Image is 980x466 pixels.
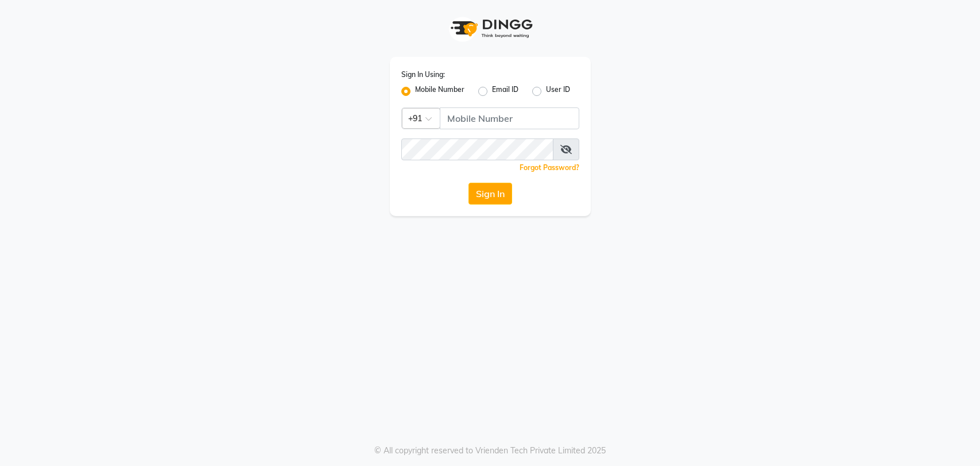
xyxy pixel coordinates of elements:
[468,183,512,205] button: Sign In
[546,84,570,98] label: User ID
[492,84,518,98] label: Email ID
[401,70,445,80] label: Sign In Using:
[444,11,536,45] img: logo1.svg
[415,84,464,98] label: Mobile Number
[401,138,553,160] input: Username
[520,163,579,172] a: Forgot Password?
[440,107,579,129] input: Username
